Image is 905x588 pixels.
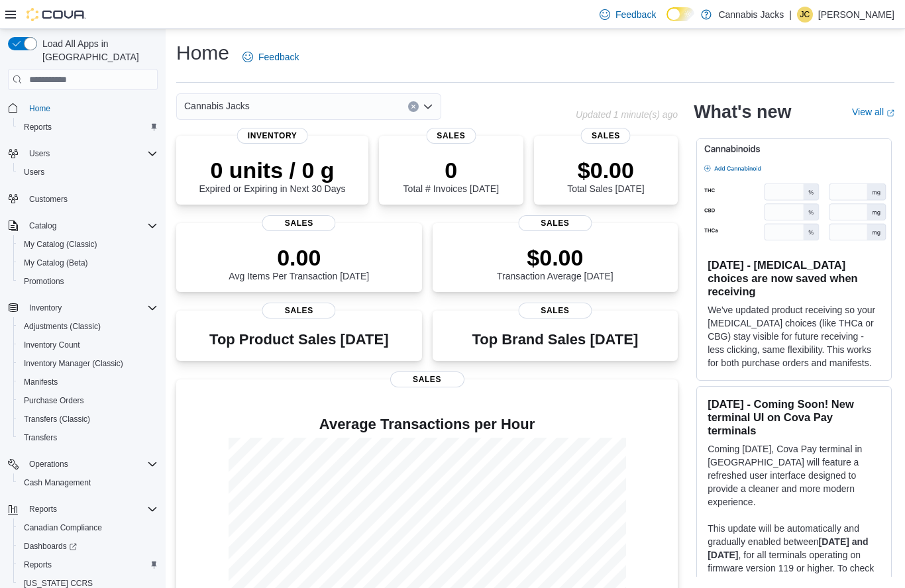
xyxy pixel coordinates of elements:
button: Home [3,98,163,117]
img: Cova [27,8,86,21]
span: Feedback [258,50,299,64]
span: Inventory [24,300,158,316]
span: Home [24,99,158,116]
a: My Catalog (Beta) [19,255,93,271]
span: Cash Management [19,475,158,491]
p: We've updated product receiving so your [MEDICAL_DATA] choices (like THCa or CBG) stay visible fo... [708,303,880,369]
span: Inventory [29,303,62,313]
span: Reports [29,504,57,514]
span: Inventory Count [24,340,80,350]
a: Transfers (Classic) [19,411,95,427]
span: Sales [390,371,464,387]
p: 0.00 [229,244,369,271]
span: Reports [24,501,158,517]
span: Purchase Orders [19,393,158,409]
span: Inventory Count [19,337,158,353]
span: Cannabis Jacks [184,98,250,114]
button: Reports [13,118,163,136]
span: Inventory Manager (Classic) [19,356,158,371]
div: Total # Invoices [DATE] [403,157,499,194]
a: Customers [24,191,73,207]
a: Promotions [19,273,70,289]
a: View allExternal link [852,107,894,117]
span: Sales [518,303,592,318]
span: Load All Apps in [GEOGRAPHIC_DATA] [37,37,158,64]
button: Operations [24,456,74,472]
p: $0.00 [497,244,613,271]
button: Manifests [13,373,163,391]
span: Cash Management [24,477,91,488]
span: Sales [262,303,336,318]
a: Reports [19,119,57,135]
a: Reports [19,557,57,573]
p: Updated 1 minute(s) ago [576,109,678,120]
span: Adjustments (Classic) [24,321,101,332]
span: Purchase Orders [24,395,84,406]
p: | [789,7,792,23]
span: Reports [19,119,158,135]
p: Coming [DATE], Cova Pay terminal in [GEOGRAPHIC_DATA] will feature a refreshed user interface des... [708,442,880,509]
h2: What's new [694,101,791,122]
a: My Catalog (Classic) [19,236,103,252]
span: Canadian Compliance [19,520,158,536]
span: Catalog [29,220,56,231]
span: Sales [518,215,592,231]
a: Purchase Orders [19,393,89,409]
button: Clear input [408,101,419,112]
button: Adjustments (Classic) [13,317,163,336]
a: Dashboards [19,538,82,554]
span: Inventory [237,128,308,144]
button: Cash Management [13,473,163,492]
a: Feedback [237,44,304,70]
a: Inventory Manager (Classic) [19,356,129,371]
span: Inventory Manager (Classic) [24,358,123,369]
input: Dark Mode [666,7,694,21]
a: Feedback [594,1,661,28]
div: Expired or Expiring in Next 30 Days [199,157,346,194]
span: Users [24,146,158,162]
span: Manifests [19,374,158,390]
div: Avg Items Per Transaction [DATE] [229,244,369,281]
span: Home [29,103,50,114]
span: Reports [19,557,158,573]
span: Reports [24,560,52,570]
h3: [DATE] - Coming Soon! New terminal UI on Cova Pay terminals [708,397,880,437]
span: Promotions [19,273,158,289]
button: Inventory [3,299,163,317]
h3: Top Brand Sales [DATE] [472,332,638,348]
span: Catalog [24,218,158,234]
button: Canadian Compliance [13,518,163,537]
div: Jackie Crawford [797,7,813,23]
button: Reports [13,556,163,574]
span: Operations [29,459,68,469]
button: My Catalog (Beta) [13,254,163,272]
button: Inventory Manager (Classic) [13,354,163,373]
span: Sales [426,128,476,144]
span: My Catalog (Beta) [24,258,88,268]
a: Users [19,164,50,180]
button: Transfers [13,428,163,447]
span: Manifests [24,377,58,387]
a: Dashboards [13,537,163,556]
span: Customers [29,194,68,205]
h4: Average Transactions per Hour [187,416,667,432]
p: 0 [403,157,499,183]
span: Users [24,167,44,177]
span: My Catalog (Classic) [24,239,97,250]
div: Transaction Average [DATE] [497,244,613,281]
span: Transfers [19,430,158,446]
span: Customers [24,191,158,207]
button: Open list of options [423,101,433,112]
strong: [DATE] and [DATE] [708,536,869,560]
h3: [DATE] - [MEDICAL_DATA] choices are now saved when receiving [708,258,880,298]
span: Dark Mode [666,21,667,22]
span: Users [19,164,158,180]
button: My Catalog (Classic) [13,235,163,254]
p: $0.00 [567,157,644,183]
button: Catalog [3,217,163,235]
span: My Catalog (Classic) [19,236,158,252]
button: Reports [3,500,163,518]
a: Home [24,101,56,117]
p: Cannabis Jacks [718,7,784,23]
button: Inventory Count [13,336,163,354]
